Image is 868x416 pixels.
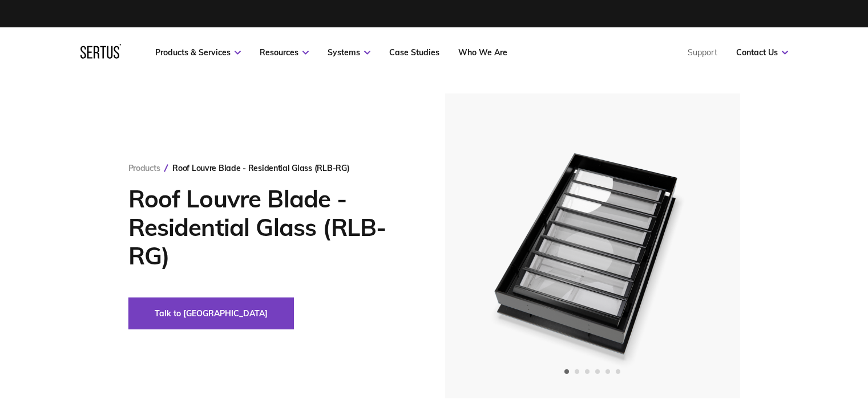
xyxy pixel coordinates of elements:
[389,47,439,58] a: Case Studies
[128,163,160,173] a: Products
[155,47,241,58] a: Products & Services
[128,185,411,270] h1: Roof Louvre Blade - Residential Glass (RLB-RG)
[688,47,717,58] a: Support
[585,369,590,374] span: Go to slide 3
[595,369,600,374] span: Go to slide 4
[458,47,507,58] a: Who We Are
[328,47,370,58] a: Systems
[260,47,309,58] a: Resources
[575,369,579,374] span: Go to slide 2
[605,369,610,374] span: Go to slide 5
[616,369,620,374] span: Go to slide 6
[128,297,294,329] button: Talk to [GEOGRAPHIC_DATA]
[736,47,788,58] a: Contact Us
